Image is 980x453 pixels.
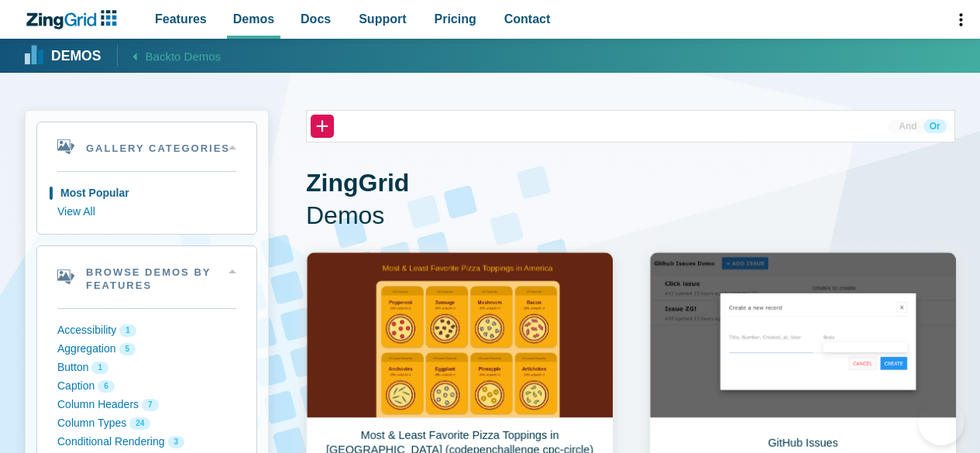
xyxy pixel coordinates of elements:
button: + [311,115,334,138]
strong: Demos [51,50,101,63]
button: Caption 6 [57,377,236,396]
button: Column Types 24 [57,414,236,433]
button: Aggregation 5 [57,340,236,359]
span: Demos [233,9,274,29]
iframe: Toggle Customer Support [918,399,965,445]
strong: ZingGrid [306,169,409,197]
a: Backto Demos [117,45,222,66]
span: Support [359,9,406,29]
span: Docs [301,9,331,29]
button: And [892,119,923,133]
a: Demos [26,44,101,67]
span: Contact [504,9,551,29]
button: Accessibility 1 [57,321,236,340]
button: Or [923,119,947,133]
summary: Browse Demos By Features [37,246,256,308]
summary: Gallery Categories [37,122,256,171]
button: View All [57,203,236,221]
span: Back [146,46,222,66]
span: Features [155,9,207,29]
button: Column Headers 7 [57,396,236,414]
span: to Demos [171,50,221,63]
button: Conditional Rendering 3 [57,433,236,451]
span: Demos [306,200,955,232]
span: Pricing [435,9,476,29]
a: ZingChart Logo. Click to return to the homepage [25,10,125,29]
button: Most Popular [57,184,236,203]
button: Button 1 [57,359,236,377]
